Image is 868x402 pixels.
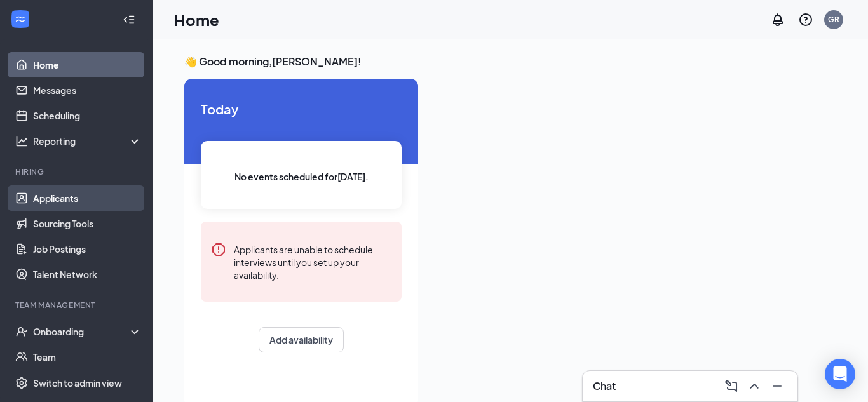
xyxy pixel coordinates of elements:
svg: WorkstreamLogo [14,13,27,25]
svg: Minimize [770,379,785,394]
svg: Collapse [123,13,135,26]
div: Applicants are unable to schedule interviews until you set up your availability. [234,242,391,281]
a: Sourcing Tools [33,211,142,236]
button: Add availability [259,327,344,352]
h3: 👋 Good morning, [PERSON_NAME] ! [184,55,836,69]
svg: Analysis [15,135,28,147]
div: Onboarding [33,325,131,338]
div: Reporting [33,135,142,147]
span: No events scheduled for [DATE] . [234,170,369,184]
div: Hiring [15,166,139,177]
svg: Error [211,242,226,257]
svg: Settings [15,377,28,389]
svg: Notifications [770,12,785,27]
h3: Chat [593,379,616,393]
svg: ComposeMessage [724,379,739,394]
svg: ChevronUp [747,379,762,394]
svg: UserCheck [15,325,28,338]
a: Messages [33,77,142,103]
a: Job Postings [33,236,142,262]
a: Home [33,52,142,77]
button: Minimize [767,376,787,396]
button: ComposeMessage [721,376,742,396]
div: GR [828,14,839,25]
a: Talent Network [33,262,142,287]
a: Scheduling [33,103,142,128]
div: Team Management [15,300,139,311]
a: Applicants [33,185,142,211]
div: Open Intercom Messenger [825,359,855,389]
a: Team [33,344,142,370]
h1: Home [174,9,219,30]
svg: QuestionInfo [798,12,813,27]
button: ChevronUp [744,376,764,396]
div: Switch to admin view [33,377,122,389]
span: Today [201,99,402,119]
